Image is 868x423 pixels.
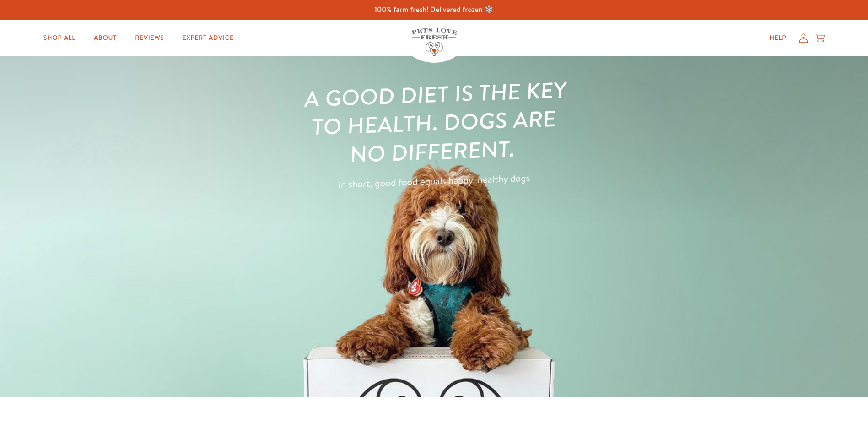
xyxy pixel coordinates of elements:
p: In short, good food equals happy, healthy dogs [302,168,566,194]
h1: A good diet is the key to health. Dogs are no different. [300,76,568,170]
a: Shop All [36,29,83,47]
a: Help [762,29,793,47]
a: Reviews [128,29,171,47]
a: Expert Advice [175,29,241,47]
img: Pets Love Fresh [411,28,457,56]
a: About [86,29,124,47]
